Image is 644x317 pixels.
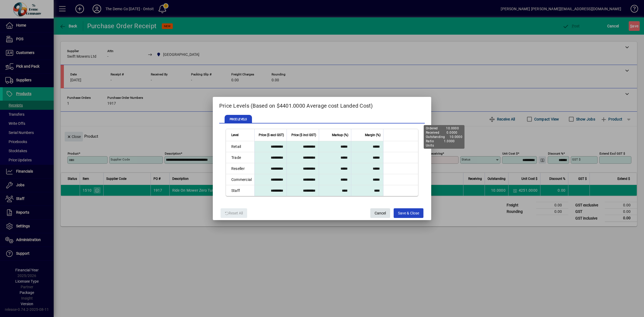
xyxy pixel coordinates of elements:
[394,208,423,218] button: Save & Close
[365,132,380,138] span: Margin (%)
[259,132,284,138] span: Price ($ excl GST)
[398,209,419,218] span: Save & Close
[370,208,390,218] button: Cancel
[231,132,239,138] span: Level
[226,163,255,174] td: Reseller
[226,152,255,163] td: Trade
[213,97,431,112] h2: Price Levels (Based on $4401.0000 Average cost Landed Cost)
[226,185,255,196] td: Staff
[291,132,316,138] span: Price ($ incl GST)
[424,125,464,149] div: Ordered 10.0000 Received 0.0000 Outstanding 10.0000 Ratio 1.0000 Units
[332,132,348,138] span: Markup (%)
[375,209,386,218] span: Cancel
[225,115,252,123] span: PRICE LEVELS
[226,141,255,152] td: Retail
[226,174,255,185] td: Commercial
